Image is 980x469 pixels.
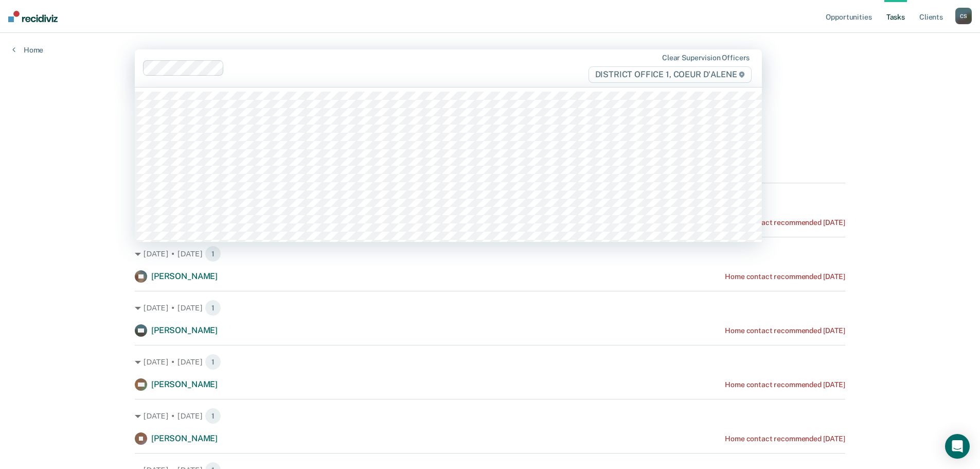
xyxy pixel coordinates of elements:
[725,272,845,281] div: Home contact recommended [DATE]
[135,300,845,316] div: [DATE] • [DATE] 1
[955,8,972,24] div: C S
[205,300,221,316] span: 1
[151,433,218,443] span: [PERSON_NAME]
[725,218,845,227] div: Home contact recommended [DATE]
[135,246,845,262] div: [DATE] • [DATE] 1
[8,11,58,22] img: Recidiviz
[955,8,972,24] button: CS
[725,435,845,443] div: Home contact recommended [DATE]
[725,380,845,389] div: Home contact recommended [DATE]
[725,326,845,335] div: Home contact recommended [DATE]
[662,54,750,62] div: Clear supervision officers
[151,271,218,281] span: [PERSON_NAME]
[12,45,43,55] a: Home
[151,325,218,335] span: [PERSON_NAME]
[205,354,221,370] span: 1
[135,408,845,424] div: [DATE] • [DATE] 1
[151,379,218,389] span: [PERSON_NAME]
[135,354,845,370] div: [DATE] • [DATE] 1
[205,408,221,424] span: 1
[945,434,970,459] div: Open Intercom Messenger
[205,246,221,262] span: 1
[589,66,752,83] span: DISTRICT OFFICE 1, COEUR D'ALENE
